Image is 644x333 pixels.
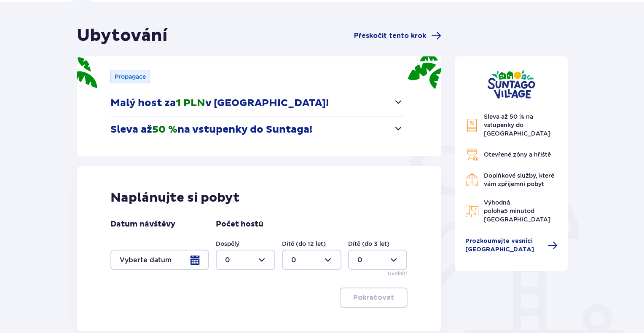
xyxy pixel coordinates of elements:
font: Otevřené zóny a hřiště [484,151,551,158]
button: Malý host za1 PLNv [GEOGRAPHIC_DATA]! [110,90,403,116]
font: Datum návštěvy [110,219,175,229]
font: Malý host za [110,97,176,109]
font: Dítě (do 12 let) [282,240,326,247]
font: Prozkoumejte vesnici [GEOGRAPHIC_DATA] [465,238,534,253]
font: Počet hostů [216,219,263,229]
font: 50 % [152,123,177,136]
a: Přeskočit tento krok [354,31,441,41]
font: Doplňkové služby, které vám zpříjemní pobyt [484,172,554,187]
font: Výhodná poloha [484,199,510,214]
img: Ikona slevy [465,118,479,132]
button: Pokračovat [340,288,408,308]
button: Sleva až50 %na vstupenky do Suntaga! [110,117,403,143]
font: Ubytování [77,25,168,46]
font: Sleva až [110,123,152,136]
font: Přeskočit tento krok [354,32,426,39]
font: Propagace [115,73,146,80]
font: 1 PLN [176,97,205,109]
font: Sleva až 50 % na vstupenky do [GEOGRAPHIC_DATA] [484,113,550,137]
font: Uvolnit! [388,270,407,277]
font: na vstupenky do Suntaga! [177,123,312,136]
font: Dítě (do 3 let) [348,240,389,247]
img: Ikona mapy [465,204,479,218]
font: Naplánujte si pobyt [110,190,240,205]
font: v [GEOGRAPHIC_DATA]! [205,97,329,109]
font: Dospělý [216,240,239,247]
img: Ikona grilu [465,148,479,161]
font: Pokračovat [353,294,394,301]
img: Vesnice Suntago [487,70,535,99]
img: Ikona restaurace [465,173,479,186]
a: Prozkoumejte vesnici [GEOGRAPHIC_DATA] [465,237,558,254]
font: 5 minut [504,208,527,214]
